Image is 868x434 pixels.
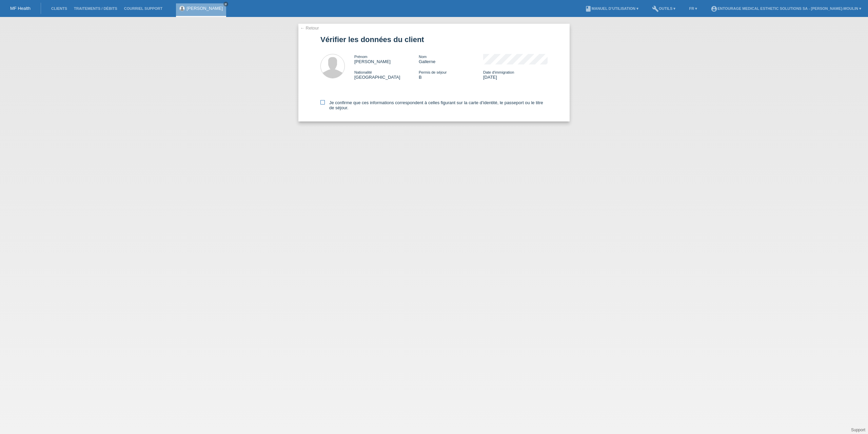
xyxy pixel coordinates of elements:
a: Traitements / débits [71,6,121,11]
span: Date d'immigration [483,70,514,74]
div: Gallerne [419,54,483,64]
a: Clients [48,6,71,11]
a: Support [851,428,865,432]
a: close [223,2,228,6]
div: [DATE] [483,70,548,80]
i: build [652,5,659,12]
a: account_circleENTOURAGE Medical Esthetic Solutions SA - [PERSON_NAME]-Moulin ▾ [707,6,865,11]
a: bookManuel d’utilisation ▾ [581,6,642,11]
a: FR ▾ [686,6,701,11]
a: [PERSON_NAME] [186,6,223,11]
span: Prénom [354,55,368,59]
div: [PERSON_NAME] [354,54,419,64]
a: MF Health [10,6,31,11]
span: Permis de séjour [419,70,447,74]
i: account_circle [711,5,717,12]
div: [GEOGRAPHIC_DATA] [354,70,419,80]
span: Nationalité [354,70,372,74]
span: Nom [419,55,427,59]
a: Courriel Support [121,6,166,11]
div: B [419,70,483,80]
a: buildOutils ▾ [649,6,679,11]
i: book [585,5,592,12]
a: ← Retour [300,25,319,31]
i: close [224,2,228,6]
label: Je confirme que ces informations correspondent à celles figurant sur la carte d’identité, le pass... [320,100,548,110]
h1: Vérifier les données du client [320,35,548,44]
